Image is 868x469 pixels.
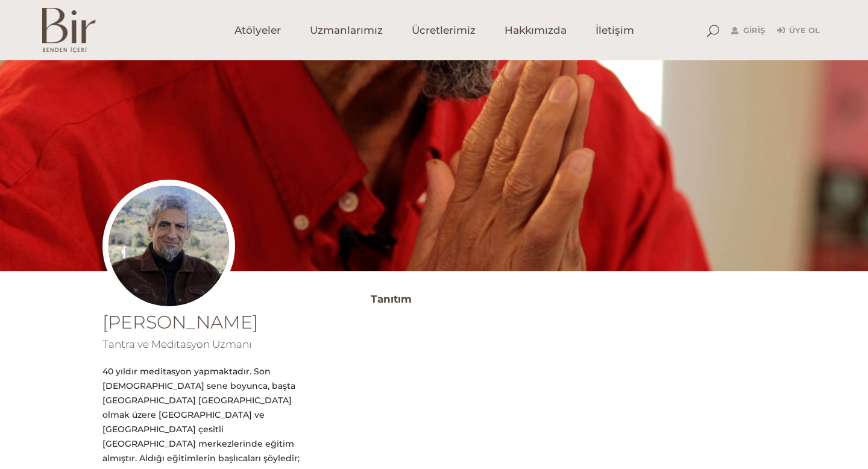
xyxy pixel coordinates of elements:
[731,24,765,38] a: Giriş
[777,24,820,38] a: Üye Ol
[234,24,281,37] span: Atölyeler
[310,24,383,37] span: Uzmanlarımız
[102,313,304,332] h1: [PERSON_NAME]
[371,289,766,309] h3: Tanıtım
[102,180,235,312] img: Koray_Arham_Mincinozlu_002_copy-300x300.jpg
[505,24,567,37] span: Hakkımızda
[102,338,251,350] span: Tantra ve Meditasyon Uzmanı
[412,24,476,37] span: Ücretlerimiz
[596,24,634,37] span: İletişim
